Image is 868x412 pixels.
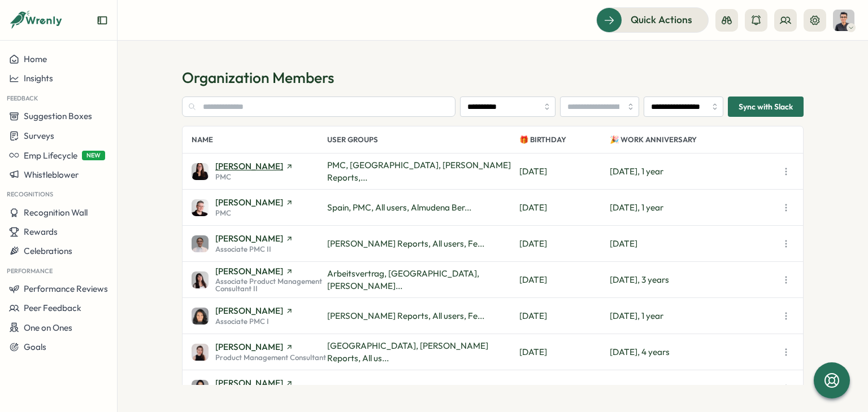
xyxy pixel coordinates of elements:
span: [GEOGRAPHIC_DATA], [PERSON_NAME] Reports, All us... [327,340,488,363]
button: Expand sidebar [97,15,108,26]
span: [PERSON_NAME] [215,379,283,387]
span: Associate PMC II [215,246,271,253]
a: Axi Molnar[PERSON_NAME]Product Management Consultant [192,343,327,361]
a: Adriana Fosca[PERSON_NAME]PMC [192,162,327,181]
span: One on Ones [24,322,72,333]
p: [DATE] [519,274,610,286]
h1: Organization Members [182,68,804,87]
span: NEW [82,151,105,160]
span: [PERSON_NAME] Reports, All users, Fe... [327,238,484,249]
p: [DATE] [519,346,610,358]
img: Batool Fatima [192,380,209,397]
span: Arbeitsvertrag, [GEOGRAPHIC_DATA], [PERSON_NAME]... [327,268,479,291]
img: Adriana Fosca [192,163,209,180]
img: Axi Molnar [192,344,209,361]
span: Insights [24,73,53,84]
img: Andrea Lopez [192,271,209,288]
span: PMC [215,173,231,181]
span: Quick Actions [631,12,692,27]
p: 🎉 Work Anniversary [610,126,778,153]
a: Angelina Costa[PERSON_NAME]Associate PMC I [192,306,327,325]
button: Quick Actions [596,7,709,32]
span: Sync with Slack [739,97,793,116]
a: Andrea Lopez[PERSON_NAME]Associate Product Management Consultant II [192,267,327,293]
p: [DATE] [610,238,778,250]
img: Amna Khattak [192,235,209,252]
p: [DATE], 4 years [610,346,778,358]
span: [PERSON_NAME] [215,198,283,207]
span: PMC, [PERSON_NAME] Reports, All us... [327,383,481,393]
p: User Groups [327,126,519,153]
span: PMC [215,209,231,217]
p: 🎁 Birthday [519,126,610,153]
span: [PERSON_NAME] [215,343,283,351]
img: Hasan Naqvi [833,10,854,31]
span: Associate PMC I [215,318,269,325]
span: Peer Feedback [24,303,81,313]
p: [DATE], 1 year [610,382,778,395]
p: [DATE] [519,382,610,395]
span: Rewards [24,226,58,237]
p: [DATE], 1 year [610,201,778,214]
span: [PERSON_NAME] Reports, All users, Fe... [327,310,484,321]
a: Almudena Bernardos[PERSON_NAME]PMC [192,198,327,217]
span: [PERSON_NAME] [215,267,283,275]
p: [DATE] [519,238,610,250]
span: PMC, [GEOGRAPHIC_DATA], [PERSON_NAME] Reports,... [327,160,511,183]
p: [DATE], 1 year [610,310,778,322]
span: Spain, PMC, All users, Almudena Ber... [327,202,471,213]
button: Sync with Slack [728,97,804,117]
span: Performance Reviews [24,283,108,294]
p: [DATE], 3 years [610,274,778,286]
p: Name [192,126,327,153]
span: Recognition Wall [24,207,88,218]
p: [DATE], 1 year [610,165,778,178]
span: Surveys [24,130,54,141]
span: Goals [24,341,46,352]
span: [PERSON_NAME] [215,306,283,315]
a: Batool Fatima[PERSON_NAME]Associate PMC II [192,379,327,397]
span: Whistleblower [24,169,79,180]
span: Emp Lifecycle [24,150,77,161]
p: [DATE] [519,165,610,178]
span: [PERSON_NAME] [215,162,283,170]
span: Celebrations [24,246,72,256]
p: [DATE] [519,201,610,214]
span: [PERSON_NAME] [215,234,283,243]
span: Associate Product Management Consultant II [215,278,327,292]
span: Suggestion Boxes [24,111,92,121]
img: Angelina Costa [192,308,209,325]
img: Almudena Bernardos [192,199,209,216]
a: Amna Khattak[PERSON_NAME]Associate PMC II [192,234,327,253]
span: Product Management Consultant [215,354,326,361]
span: Home [24,54,47,64]
p: [DATE] [519,310,610,322]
